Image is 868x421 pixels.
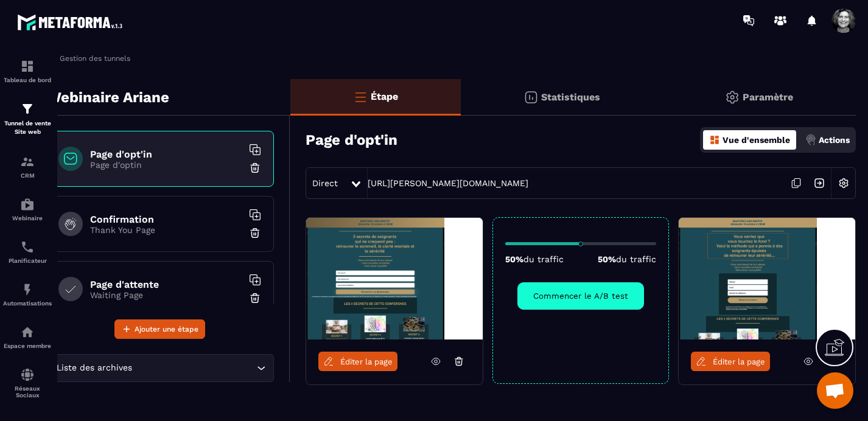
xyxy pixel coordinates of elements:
a: formationformationTunnel de vente Site web [3,92,52,145]
a: automationsautomationsWebinaire [3,188,52,231]
p: Planificateur [3,257,52,264]
p: Espace membre [3,343,52,349]
p: Tunnel de vente Site web [3,119,52,136]
img: arrow-next.bcc2205e.svg [808,172,831,195]
img: social-network [20,367,35,382]
span: Direct [312,178,338,188]
p: Étape [371,91,398,102]
span: du traffic [523,254,564,264]
p: Thank You Page [90,225,242,235]
p: Paramètre [743,91,793,103]
img: automations [20,282,35,297]
a: Éditer la page [318,352,397,371]
a: Éditer la page [691,352,770,371]
img: formation [20,59,35,74]
a: Gestion des tunnels [46,53,130,64]
p: Page d'optin [90,160,242,170]
div: Search for option [46,354,274,382]
a: schedulerschedulerPlanificateur [3,231,52,273]
span: Éditer la page [713,357,765,366]
a: social-networksocial-networkRéseaux Sociaux [3,358,52,408]
a: formationformationCRM [3,145,52,188]
img: stats.20deebd0.svg [523,90,538,105]
p: Waiting Page [90,290,242,300]
img: setting-w.858f3a88.svg [832,172,855,195]
a: automationsautomationsEspace membre [3,316,52,358]
img: formation [20,102,35,116]
p: Webinaire Ariane [47,85,169,110]
h3: Page d'opt'in [306,131,397,148]
p: 50% [598,254,656,264]
p: Actions [819,135,850,145]
p: Statistiques [541,91,600,103]
img: trash [249,292,261,304]
img: logo [17,11,127,33]
h6: Confirmation [90,214,242,225]
img: automations [20,197,35,212]
a: automationsautomationsAutomatisations [3,273,52,316]
img: scheduler [20,240,35,254]
a: formationformationTableau de bord [3,50,52,92]
img: actions.d6e523a2.png [805,134,816,145]
button: Commencer le A/B test [517,282,644,310]
p: Webinaire [3,215,52,221]
img: setting-gr.5f69749f.svg [725,90,740,105]
img: formation [20,155,35,169]
h6: Page d'attente [90,279,242,290]
span: du traffic [616,254,656,264]
p: Automatisations [3,300,52,307]
p: 50% [505,254,564,264]
div: Ouvrir le chat [817,372,853,409]
p: Réseaux Sociaux [3,385,52,398]
p: Vue d'ensemble [723,135,790,145]
img: bars-o.4a397970.svg [353,89,368,104]
img: trash [249,227,261,239]
img: trash [249,162,261,174]
img: automations [20,325,35,339]
span: Éditer la page [340,357,393,366]
img: dashboard-orange.40269519.svg [709,134,720,145]
button: Ajouter une étape [114,319,205,339]
span: Liste des archives [54,361,135,375]
img: image [679,218,855,339]
span: Ajouter une étape [135,323,198,335]
img: image [306,218,483,339]
h6: Page d'opt'in [90,148,242,160]
p: CRM [3,172,52,179]
input: Search for option [135,361,254,375]
p: Tableau de bord [3,77,52,83]
a: [URL][PERSON_NAME][DOMAIN_NAME] [368,178,528,188]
